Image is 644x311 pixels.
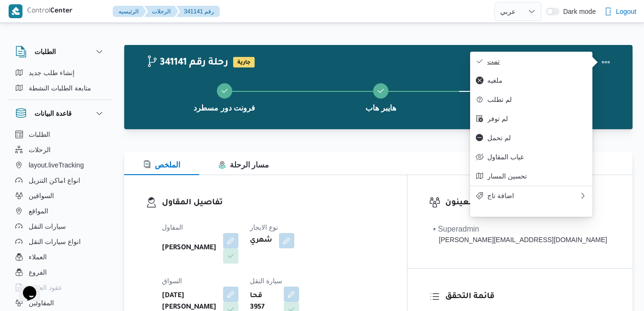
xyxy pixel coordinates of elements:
span: السواق [162,277,182,285]
button: متابعة الطلبات النشطة [11,80,109,96]
span: الملخص [143,161,180,169]
span: اضافة تاج [487,192,579,200]
span: لم تحمل [487,134,587,142]
span: العملاء [29,251,47,263]
button: تمت [470,52,592,71]
button: تحسين المسار [470,167,592,186]
button: عقود العملاء [11,280,109,295]
span: نوع الايجار [250,223,278,231]
span: جارية [233,57,255,67]
span: إنشاء طلب جديد [29,67,75,78]
button: لم تطلب [470,90,592,109]
button: 341141 رقم [176,6,220,17]
button: Logout [601,2,640,21]
span: لم تطلب [487,96,587,103]
span: مسار الرحلة [218,161,269,169]
span: المواقع [29,205,48,217]
button: الرئيسيه [113,6,146,17]
span: تحسين المسار [487,172,587,180]
h3: قائمة التحقق [445,290,611,303]
span: متابعة الطلبات النشطة [29,82,91,94]
button: العملاء [11,249,109,265]
button: الفروع [11,265,109,280]
span: layout.liveTracking [29,159,84,171]
div: الطلبات [8,65,113,100]
span: انواع سيارات النقل [29,236,81,247]
span: غياب المقاول [487,153,587,161]
button: الطلبات [15,46,105,57]
span: • Superadmin mohamed.nabil@illa.com.eg [433,223,607,245]
div: [PERSON_NAME][EMAIL_ADDRESS][DOMAIN_NAME] [433,235,607,245]
span: عقود العملاء [29,282,62,293]
span: Dark mode [559,8,596,15]
div: • Superadmin [433,223,607,235]
span: لم توفر [487,115,587,122]
svg: Step 1 is complete [221,87,228,95]
span: الطلبات [29,129,50,140]
button: غياب المقاول [470,147,592,167]
button: إنشاء طلب جديد [11,65,109,80]
button: فرونت دور مسطرد [459,72,615,122]
h3: قاعدة البيانات [34,108,72,119]
span: المقاولين [29,297,54,309]
button: هايبر هاب [302,72,459,122]
span: انواع اماكن التنزيل [29,175,80,186]
span: فرونت دور مسطرد [193,102,255,114]
span: هايبر هاب [365,102,396,114]
button: layout.liveTracking [11,157,109,173]
button: المقاولين [11,295,109,311]
img: X8yXhbKr1z7QwAAAABJRU5ErkJggg== [9,4,22,18]
button: السواقين [11,188,109,203]
b: شهري [250,235,272,246]
b: [PERSON_NAME] [162,243,216,254]
button: قاعدة البيانات [15,108,105,119]
button: Actions [596,53,615,72]
button: الرحلات [144,6,178,17]
iframe: chat widget [10,273,40,301]
button: انواع اماكن التنزيل [11,173,109,188]
button: لم تحمل [470,128,592,147]
h2: 341141 رحلة رقم [146,57,228,69]
button: المواقع [11,203,109,219]
h3: تفاصيل المقاول [162,197,386,210]
span: الفروع [29,267,47,278]
button: اضافة تاج [470,186,592,205]
span: تمت [487,57,587,65]
button: الرحلات [11,142,109,157]
span: Logout [616,6,636,17]
button: سيارات النقل [11,219,109,234]
b: جارية [237,60,250,66]
span: الرحلات [29,144,51,155]
button: فرونت دور مسطرد [146,72,302,122]
span: سيارة النقل [250,277,282,285]
button: لم توفر [470,109,592,128]
button: انواع سيارات النقل [11,234,109,249]
h3: المعينون [445,197,611,210]
span: المقاول [162,223,183,231]
span: سيارات النقل [29,221,66,232]
button: الطلبات [11,127,109,142]
button: ملغيه [470,71,592,90]
span: ملغيه [487,77,587,84]
h3: الطلبات [34,46,56,57]
span: السواقين [29,190,54,201]
svg: Step 2 is complete [377,87,385,95]
b: Center [50,8,73,15]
